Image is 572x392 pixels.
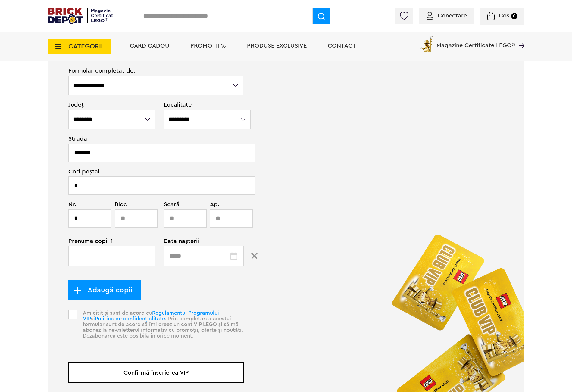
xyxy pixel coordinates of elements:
[164,201,195,207] span: Scară
[68,68,244,74] span: Formular completat de:
[511,13,517,19] small: 0
[190,43,226,49] a: PROMOȚII %
[83,310,219,321] a: Regulamentul Programului VIP
[427,13,467,19] a: Conectare
[68,102,156,108] span: Județ
[81,287,132,293] span: Adaugă copii
[247,43,307,49] a: Produse exclusive
[74,287,81,294] img: add_child
[436,35,515,48] span: Magazine Certificate LEGO®
[251,253,258,259] img: Group%201224.svg
[68,169,244,175] span: Cod poștal
[438,13,467,19] span: Conectare
[115,201,154,207] span: Bloc
[164,102,244,108] span: Localitate
[210,201,235,207] span: Ap.
[95,316,165,321] a: Politica de confidențialitate
[68,201,108,207] span: Nr.
[130,43,169,49] a: Card Cadou
[328,43,356,49] a: Contact
[68,238,149,244] span: Prenume copil 1
[499,13,509,19] span: Coș
[515,35,524,41] a: Magazine Certificate LEGO®
[79,310,244,349] p: Am citit și sunt de acord cu și . Prin completarea acestui formular sunt de acord să îmi creez un...
[68,43,103,50] span: CATEGORII
[68,362,244,383] button: Confirmă înscrierea VIP
[164,238,244,244] span: Data nașterii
